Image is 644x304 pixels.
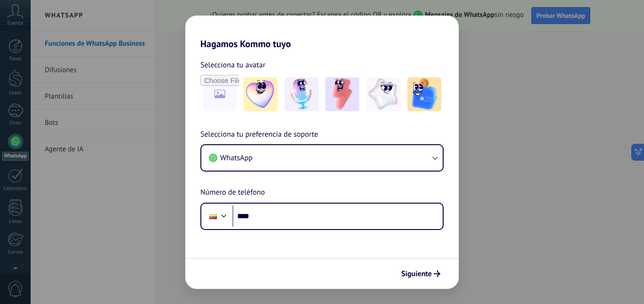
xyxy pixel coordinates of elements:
[325,77,359,111] img: -3.jpeg
[200,59,265,71] span: Selecciona tu avatar
[401,271,432,277] span: Siguiente
[185,16,459,49] h2: Hagamos Kommo tuyo
[200,129,318,141] span: Selecciona tu preferencia de soporte
[204,206,222,226] div: Ecuador: + 593
[200,187,265,199] span: Número de teléfono
[244,77,278,111] img: -1.jpeg
[366,77,400,111] img: -4.jpeg
[285,77,319,111] img: -2.jpeg
[397,266,445,282] button: Siguiente
[201,145,443,171] button: WhatsApp
[220,153,253,163] span: WhatsApp
[407,77,441,111] img: -5.jpeg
